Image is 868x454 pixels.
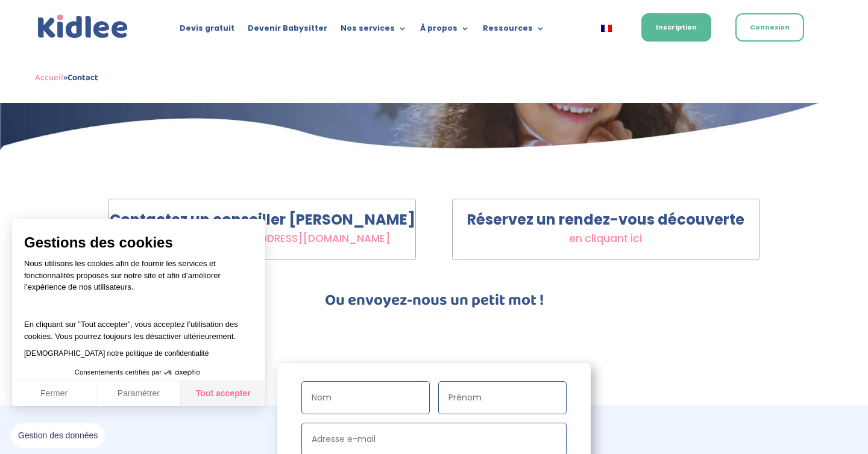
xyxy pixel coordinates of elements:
span: Gestions des cookies [24,234,253,252]
button: Consentements certifiés par [69,365,209,381]
button: Fermer [12,381,96,406]
a: Accueil [35,70,63,85]
span: Gestion des données [18,431,98,441]
a: Kidlee Logo [35,12,131,42]
a: Inscription [641,13,711,42]
a: Devis gratuit [180,24,234,37]
button: Paramétrer [96,381,181,406]
strong: Contactez un conseiller [PERSON_NAME] [110,210,415,229]
a: À propos [420,24,470,37]
span: » [35,70,98,85]
a: Ressources [483,24,545,37]
input: Prénom [438,381,567,414]
img: logo_kidlee_bleu [35,12,131,42]
svg: Axeptio [164,355,200,391]
img: Français [601,25,612,32]
span: Consentements certifiés par [75,369,162,376]
a: Connexion [735,13,804,42]
p: En cliquant sur ”Tout accepter”, vous acceptez l’utilisation des cookies. Vous pourrez toujours l... [24,307,253,343]
button: Fermer le widget sans consentement [11,423,105,449]
strong: Réservez un rendez-vous découverte [467,210,744,229]
input: Nom [301,381,430,414]
strong: Contact [68,70,98,85]
span: en cliquant ici [569,231,642,246]
button: Tout accepter [181,381,265,406]
a: Devenir Babysitter [248,24,327,37]
a: Nos services [341,24,407,37]
a: [EMAIL_ADDRESS][DOMAIN_NAME] [211,231,390,246]
a: [DEMOGRAPHIC_DATA] notre politique de confidentialité [24,349,209,358]
p: Nous utilisons les cookies afin de fournir les services et fonctionnalités proposés sur notre sit... [24,258,253,301]
h3: Ou envoyez-nous un petit mot ! [108,293,759,314]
